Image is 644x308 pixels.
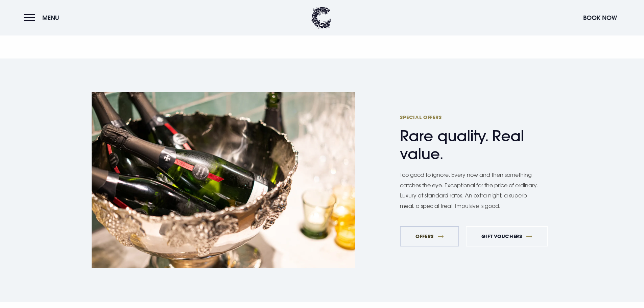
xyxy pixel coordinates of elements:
span: Special Offers [400,114,532,120]
a: Gift Vouchers [466,226,548,246]
span: Menu [42,14,59,22]
img: Clandeboye Lodge [311,7,331,29]
a: Offers [400,226,459,246]
button: Menu [24,10,63,25]
button: Book Now [580,10,620,25]
p: Too good to ignore. Every now and then something catches the eye. Exceptional for the price of or... [400,170,539,211]
img: Bottles of prosecco in an ice bucket at Clandeboye Lodge in Bangor, Northern Ireland. [92,92,355,268]
h2: Rare quality. Real value. [400,114,532,163]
